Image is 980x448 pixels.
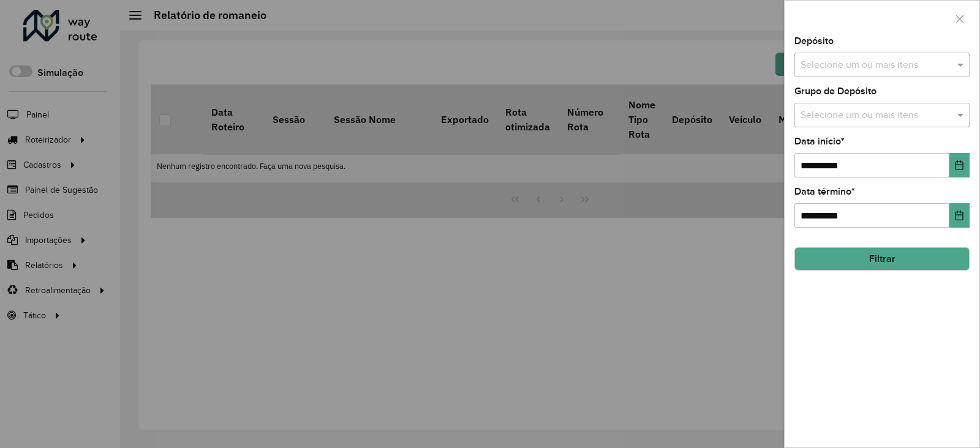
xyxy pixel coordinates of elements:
[949,203,970,228] button: Choose Date
[794,134,845,149] label: Data início
[949,153,970,177] button: Choose Date
[794,184,855,199] label: Data término
[794,34,834,48] label: Depósito
[794,247,970,271] button: Filtrar
[794,84,876,99] label: Grupo de Depósito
